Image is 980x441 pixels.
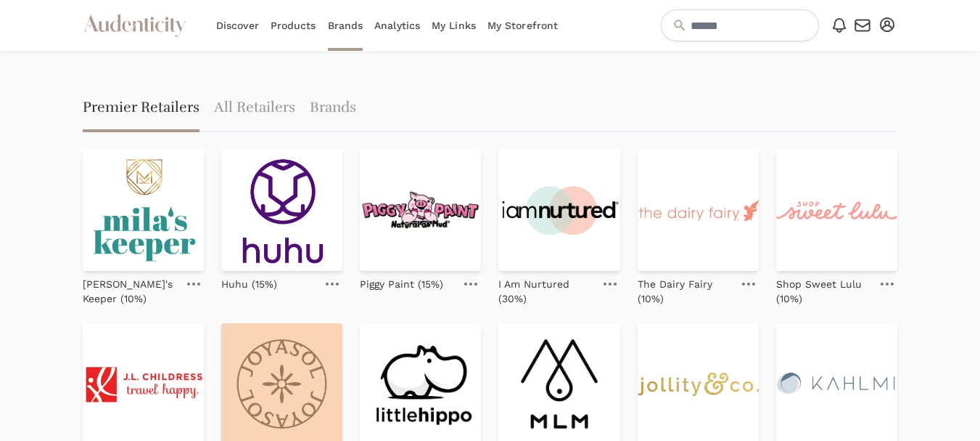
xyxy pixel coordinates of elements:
img: NEW-LOGO_c9824973-8d00-4a6d-a79d-d2e93ec6dff5.png [498,150,619,271]
img: milas-keeper-logo.png [83,150,204,271]
a: Brands [310,86,356,132]
img: logo_2x.png [776,150,897,271]
img: tdf_sig_coral_cmyk_with_tag_rm_316_1635271346__80152_6_-_Edited.png [638,150,759,271]
a: The Dairy Fairy (10%) [638,271,733,306]
a: All Retailers [214,86,295,132]
a: [PERSON_NAME]'s Keeper (10%) [83,271,178,306]
p: Piggy Paint (15%) [360,277,443,291]
a: Huhu (15%) [221,271,277,291]
a: Piggy Paint (15%) [360,271,443,291]
p: [PERSON_NAME]'s Keeper (10%) [83,277,178,306]
p: Huhu (15%) [221,277,277,291]
p: I Am Nurtured (30%) [498,277,593,306]
span: Premier Retailers [83,86,199,132]
img: 632a14bdc9f20b467d0e7f56_download.png [360,150,481,271]
a: Shop Sweet Lulu (10%) [776,271,871,306]
img: HuHu_Logo_Outlined_Stacked_Purple_d3e0ee55-ed66-4583-b299-27a3fd9dc6fc.png [221,150,342,271]
p: The Dairy Fairy (10%) [638,277,733,306]
p: Shop Sweet Lulu (10%) [776,277,871,306]
a: I Am Nurtured (30%) [498,271,593,306]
